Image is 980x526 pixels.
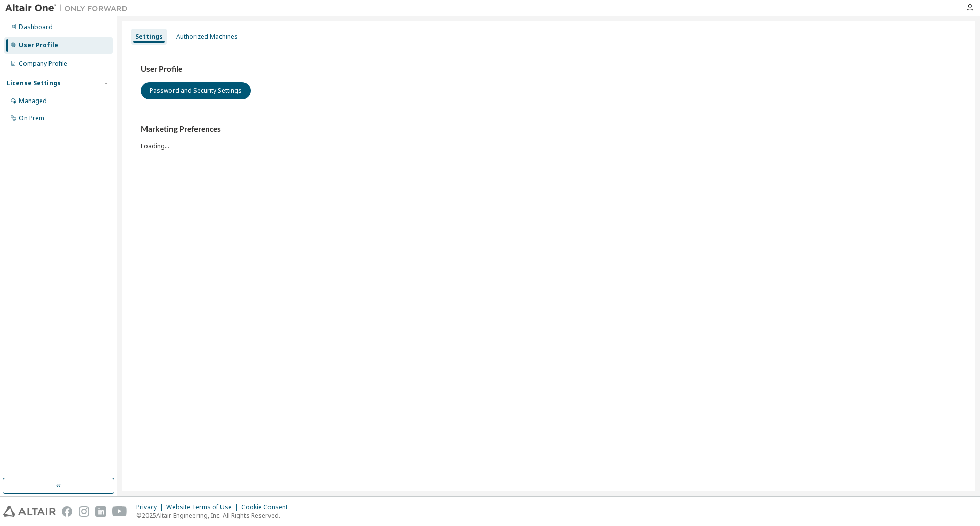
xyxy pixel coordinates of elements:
[7,79,61,87] div: License Settings
[141,124,957,150] div: Loading...
[241,503,294,511] div: Cookie Consent
[79,506,89,517] img: instagram.svg
[19,114,44,122] div: On Prem
[62,506,72,517] img: facebook.svg
[19,97,47,105] div: Managed
[95,506,106,517] img: linkedin.svg
[176,33,238,41] div: Authorized Machines
[135,33,163,41] div: Settings
[141,82,251,99] button: Password and Security Settings
[141,64,957,74] h3: User Profile
[19,23,53,31] div: Dashboard
[5,3,133,13] img: Altair One
[112,506,127,517] img: youtube.svg
[3,506,56,517] img: altair_logo.svg
[136,511,294,520] p: © 2025 Altair Engineering, Inc. All Rights Reserved.
[136,503,166,511] div: Privacy
[141,124,957,134] h3: Marketing Preferences
[19,60,67,68] div: Company Profile
[166,503,241,511] div: Website Terms of Use
[19,41,58,49] div: User Profile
